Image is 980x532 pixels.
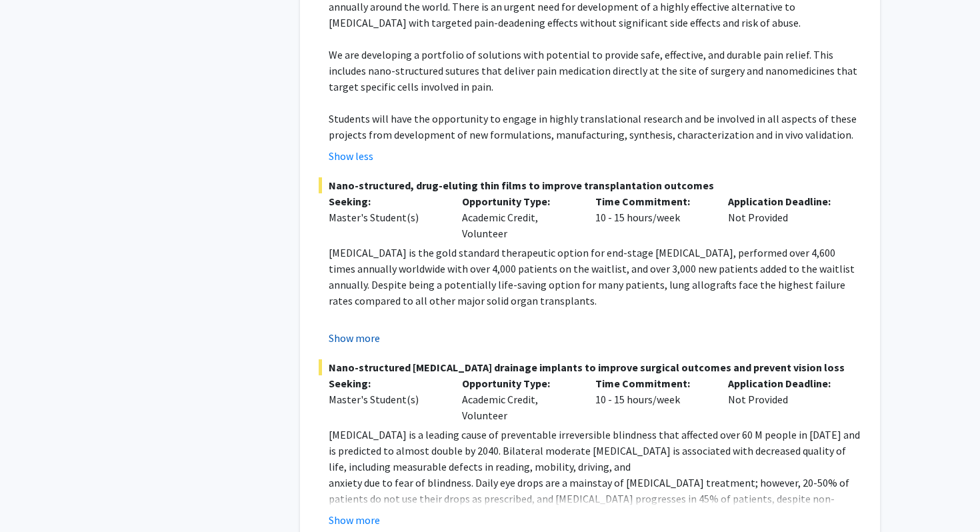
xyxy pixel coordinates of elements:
[329,391,442,407] div: Master's Student(s)
[319,177,861,193] span: Nano-structured, drug-eluting thin films to improve transplantation outcomes
[329,209,442,225] div: Master's Student(s)
[718,193,851,241] div: Not Provided
[329,47,861,95] p: We are developing a portfolio of solutions with potential to provide safe, effective, and durable...
[462,375,575,391] p: Opportunity Type:
[728,193,841,209] p: Application Deadline:
[319,359,861,375] span: Nano-structured [MEDICAL_DATA] drainage implants to improve surgical outcomes and prevent vision ...
[329,330,380,346] button: Show more
[585,375,719,423] div: 10 - 15 hours/week
[452,193,585,241] div: Academic Credit, Volunteer
[329,512,380,528] button: Show more
[585,193,719,241] div: 10 - 15 hours/week
[329,193,442,209] p: Seeking:
[329,375,442,391] p: Seeking:
[10,472,57,522] iframe: Chat
[452,375,585,423] div: Academic Credit, Volunteer
[329,111,861,143] p: Students will have the opportunity to engage in highly translational research and be involved in ...
[462,193,575,209] p: Opportunity Type:
[595,375,709,391] p: Time Commitment:
[329,148,373,164] button: Show less
[329,245,861,309] p: [MEDICAL_DATA] is the gold standard therapeutic option for end-stage [MEDICAL_DATA], performed ov...
[718,375,851,423] div: Not Provided
[595,193,709,209] p: Time Commitment:
[329,427,861,475] p: [MEDICAL_DATA] is a leading cause of preventable irreversible blindness that affected over 60 M p...
[728,375,841,391] p: Application Deadline:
